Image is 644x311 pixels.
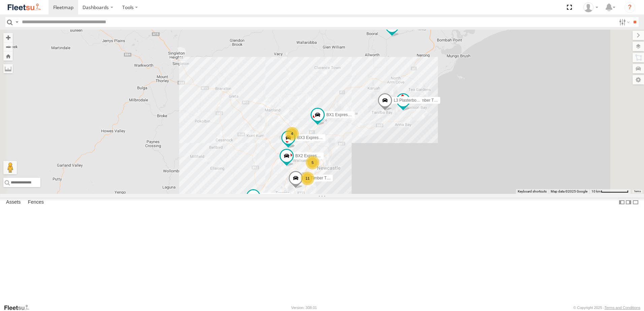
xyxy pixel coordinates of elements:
[618,198,625,207] label: Dock Summary Table to the Left
[25,198,47,207] label: Fences
[14,17,20,27] label: Search Query
[581,2,601,12] div: Matt Curtis
[605,306,640,310] a: Terms and Conditions
[394,98,433,103] span: L3 Plasterboard Truck
[634,190,641,193] a: Terms (opens in new tab)
[3,161,17,174] button: Drag Pegman onto the map to open Street View
[7,3,42,12] img: fleetsu-logo-horizontal.svg
[295,153,326,158] span: BX2 Express Ute
[4,304,35,311] a: Visit our Website
[412,98,441,103] span: B5 Timber Truck
[625,198,632,207] label: Dock Summary Table to the Right
[3,64,13,73] label: Measure
[306,156,319,169] div: 5
[632,198,639,207] label: Hide Summary Table
[589,189,631,194] button: Map Scale: 10 km per 78 pixels
[291,306,317,310] div: Version: 308.01
[591,189,601,193] span: 10 km
[301,172,314,185] div: 11
[3,42,13,51] button: Zoom out
[3,51,13,61] button: Zoom Home
[285,127,299,140] div: 4
[3,33,13,42] button: Zoom in
[518,189,547,194] button: Keyboard shortcuts
[616,17,631,27] label: Search Filter Options
[551,189,587,193] span: Map data ©2025 Google
[3,198,24,207] label: Assets
[326,112,357,117] span: BX1 Express Ute
[624,2,635,13] i: ?
[633,75,644,84] label: Map Settings
[573,306,640,310] div: © Copyright 2025 -
[304,176,334,180] span: C4 Timber Truck
[297,135,328,140] span: BX3 Express Ute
